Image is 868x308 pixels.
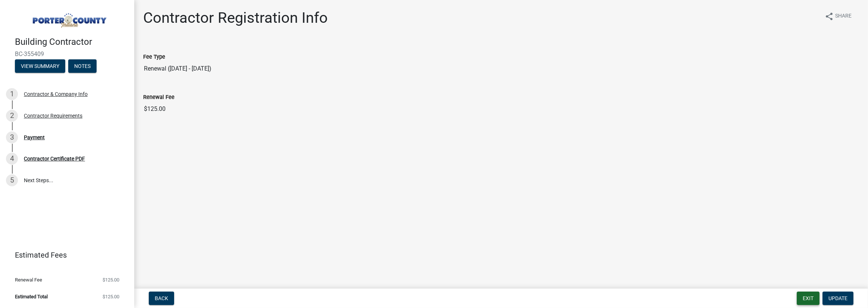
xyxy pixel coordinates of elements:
div: Contractor Requirements [24,113,82,118]
div: 4 [6,153,18,165]
div: Payment [24,135,45,140]
div: 5 [6,174,18,186]
span: Renewal Fee [15,277,42,282]
button: Exit [797,292,820,305]
wm-modal-confirm: Notes [68,63,97,69]
i: share [825,12,834,21]
span: Update [828,295,847,301]
span: BC-355409 [15,50,119,57]
img: Porter County, Indiana [15,8,122,29]
button: Notes [68,59,97,73]
button: Back [149,292,174,305]
label: Fee Type [143,55,165,60]
h1: Contractor Registration Info [143,9,328,27]
button: Update [823,292,853,305]
button: shareShare [819,9,858,24]
h4: Building Contractor [15,37,128,47]
span: Back [155,295,168,301]
label: Renewal Fee [143,95,174,100]
div: 3 [6,131,18,143]
span: Share [835,12,852,21]
span: $125.00 [103,294,119,299]
span: Estimated Total [15,294,48,299]
span: $125.00 [103,277,119,282]
div: 2 [6,110,18,122]
wm-modal-confirm: Summary [15,63,65,69]
button: View Summary [15,59,65,73]
div: Contractor Certificate PDF [24,156,85,161]
a: Estimated Fees [6,248,122,262]
div: 1 [6,88,18,100]
div: Contractor & Company Info [24,91,88,97]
